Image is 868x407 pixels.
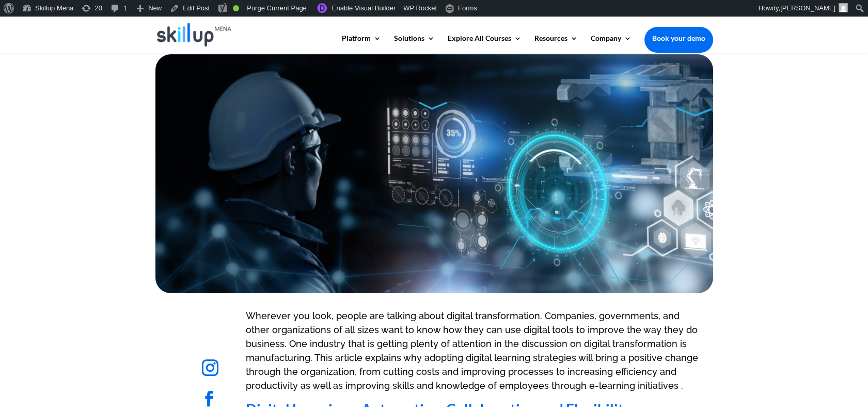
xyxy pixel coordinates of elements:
a: Resources [534,35,578,52]
p: Wherever you look, people are talking about digital transformation. Companies, governments, and o... [246,309,700,402]
span: [PERSON_NAME] [780,4,835,12]
div: Good [233,5,239,11]
img: Skillup Mena [157,23,232,47]
img: Digital transformation in the manufacturing industry [155,54,713,294]
a: Platform [342,35,381,52]
iframe: Chat Widget [816,357,868,407]
a: Solutions [394,35,435,52]
a: Follow on Instagram [194,351,227,384]
a: Book your demo [644,27,713,50]
a: Explore All Courses [448,35,522,52]
a: Company [591,35,632,52]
